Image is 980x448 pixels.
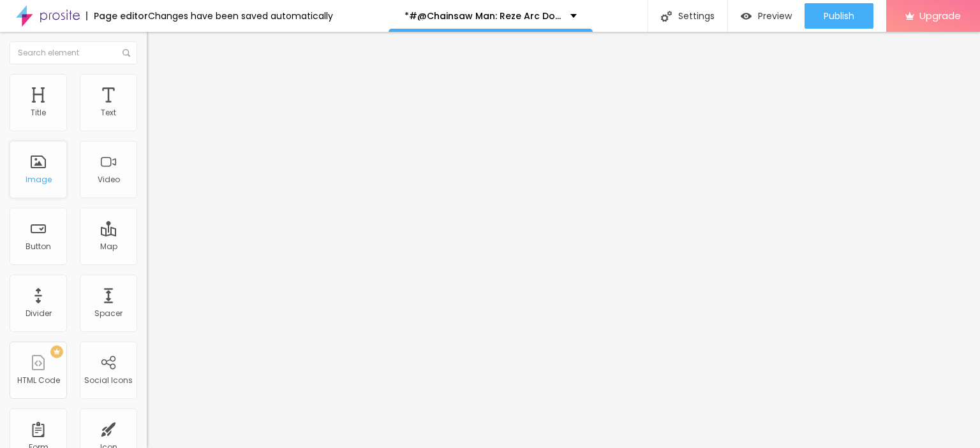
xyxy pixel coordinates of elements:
p: *#@Chainsaw Man: Reze Arc Download 2025 FullMovie Free English/Hindi [405,11,561,20]
div: Spacer [94,309,122,318]
span: Preview [758,11,792,21]
span: Upgrade [919,10,961,21]
div: HTML Code [17,376,60,385]
img: view-1.svg [741,11,752,22]
button: Preview [728,3,805,29]
div: Divider [26,309,52,318]
div: Text [101,108,116,117]
div: Button [26,242,51,251]
div: Map [100,242,117,251]
div: Video [98,175,120,184]
div: Social Icons [84,376,133,385]
iframe: Editor [147,32,980,448]
div: Changes have been saved automatically [148,11,333,20]
span: Publish [824,11,854,21]
div: Image [26,175,52,184]
img: Icone [122,49,130,57]
div: Title [31,108,46,117]
button: Publish [805,3,873,29]
div: Page editor [86,11,148,20]
img: Icone [661,11,672,22]
input: Search element [10,41,137,64]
